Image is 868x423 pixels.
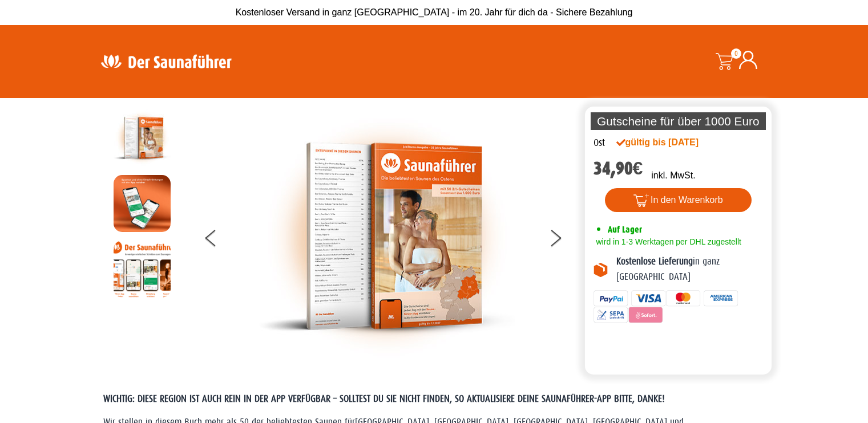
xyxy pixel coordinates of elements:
[594,237,741,246] span: wird in 1-3 Werktagen per DHL zugestellt
[608,224,642,235] span: Auf Lager
[633,158,643,179] span: €
[594,158,643,179] bdi: 34,90
[651,169,695,182] p: inkl. MwSt.
[594,136,605,151] div: Ost
[114,109,171,166] img: der-saunafuehrer-2025-ost
[259,109,515,363] img: der-saunafuehrer-2025-ost
[114,241,171,298] img: Anleitung7tn
[591,112,766,130] p: Gutscheine für über 1000 Euro
[114,175,171,232] img: MOCKUP-iPhone_regional
[616,256,693,267] b: Kostenlose Lieferung
[103,393,665,404] span: WICHTIG: DIESE REGION IST AUCH REIN IN DER APP VERFÜGBAR – SOLLTEST DU SIE NICHT FINDEN, SO AKTUA...
[605,188,752,212] button: In den Warenkorb
[236,7,633,17] span: Kostenloser Versand in ganz [GEOGRAPHIC_DATA] - im 20. Jahr für dich da - Sichere Bezahlung
[616,254,764,284] p: in ganz [GEOGRAPHIC_DATA]
[616,136,724,149] div: gültig bis [DATE]
[731,48,741,59] span: 0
